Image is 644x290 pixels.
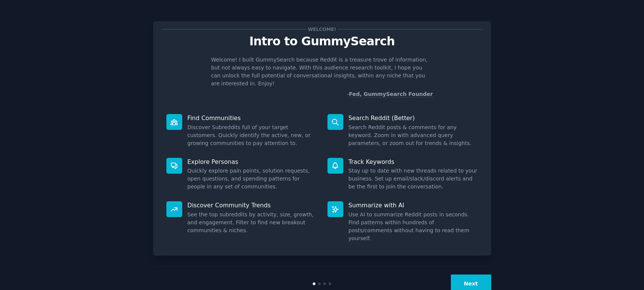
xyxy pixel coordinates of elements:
div: - [347,90,433,98]
p: Track Keywords [349,158,478,166]
dd: Search Reddit posts & comments for any keyword. Zoom in with advanced query parameters, or zoom o... [349,123,478,147]
p: Find Communities [188,114,317,122]
p: Discover Community Trends [188,201,317,209]
p: Explore Personas [188,158,317,166]
dd: Stay up to date with new threads related to your business. Set up email/slack/discord alerts and ... [349,167,478,191]
dd: Discover Subreddits full of your target customers. Quickly identify the active, new, or growing c... [188,123,317,147]
dd: Quickly explore pain points, solution requests, open questions, and spending patterns for people ... [188,167,317,191]
p: Search Reddit (Better) [349,114,478,122]
p: Welcome! I built GummySearch because Reddit is a treasure trove of information, but not always ea... [211,56,433,88]
dd: Use AI to summarize Reddit posts in seconds. Find patterns within hundreds of posts/comments with... [349,211,478,242]
dd: See the top subreddits by activity, size, growth, and engagement. Filter to find new breakout com... [188,211,317,234]
a: Fed, GummySearch Founder [349,91,433,97]
p: Intro to GummySearch [161,35,483,48]
span: Welcome! [306,25,337,33]
p: Summarize with AI [349,201,478,209]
